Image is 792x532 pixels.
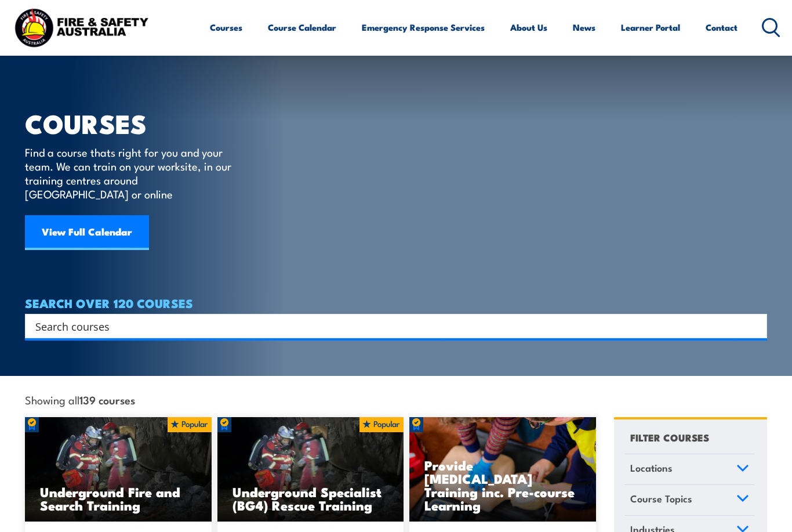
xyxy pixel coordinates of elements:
a: Learner Portal [621,13,680,41]
h1: COURSES [25,111,248,134]
a: Course Calendar [268,13,336,41]
strong: 139 courses [79,392,135,407]
img: Underground mine rescue [217,417,404,522]
a: Course Topics [625,485,754,515]
p: Find a course thats right for you and your team. We can train on your worksite, in our training c... [25,145,237,201]
a: View Full Calendar [25,215,149,250]
h4: FILTER COURSES [630,429,709,445]
input: Search input [35,317,742,335]
span: Locations [630,460,673,476]
span: Course Topics [630,491,692,506]
h3: Underground Fire and Search Training [40,485,197,512]
img: Low Voltage Rescue and Provide CPR [409,417,596,522]
button: Search magnifier button [747,318,763,334]
a: Courses [210,13,242,41]
a: About Us [510,13,547,41]
form: Search form [38,318,744,334]
img: Underground mine rescue [25,417,212,522]
h4: SEARCH OVER 120 COURSES [25,296,767,309]
a: Underground Specialist (BG4) Rescue Training [217,417,404,522]
a: Locations [625,454,754,484]
a: Contact [706,13,737,41]
h3: Underground Specialist (BG4) Rescue Training [232,485,389,512]
a: Underground Fire and Search Training [25,417,212,522]
a: Emergency Response Services [362,13,485,41]
a: Provide [MEDICAL_DATA] Training inc. Pre-course Learning [409,417,596,522]
span: Showing all [25,393,135,406]
h3: Provide [MEDICAL_DATA] Training inc. Pre-course Learning [424,458,581,512]
a: News [573,13,595,41]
